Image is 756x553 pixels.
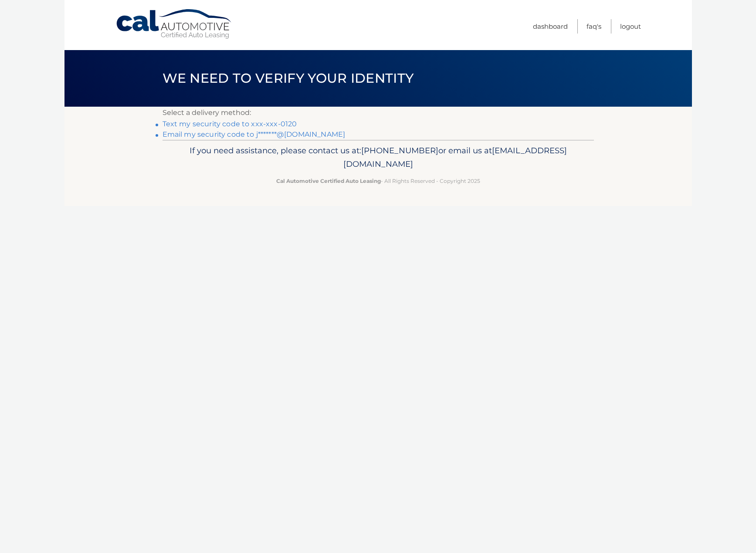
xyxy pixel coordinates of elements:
[115,9,233,40] a: Cal Automotive
[620,19,641,34] a: Logout
[168,144,588,172] p: If you need assistance, please contact us at: or email us at
[586,19,601,34] a: FAQ's
[163,107,594,119] p: Select a delivery method:
[163,120,297,128] a: Text my security code to xxx-xxx-0120
[533,19,568,34] a: Dashboard
[163,130,346,138] a: Email my security code to j*******@[DOMAIN_NAME]
[276,178,381,184] strong: Cal Automotive Certified Auto Leasing
[163,70,414,86] span: We need to verify your identity
[168,176,588,185] p: - All Rights Reserved - Copyright 2025
[361,145,438,155] span: [PHONE_NUMBER]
